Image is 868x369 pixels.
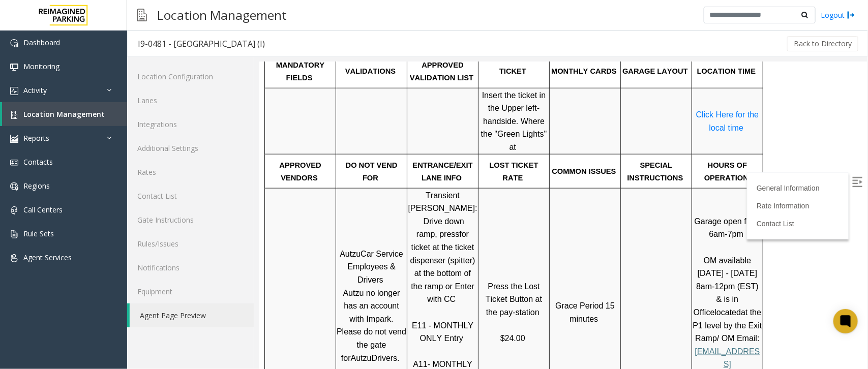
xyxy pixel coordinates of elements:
div: I9-0481 - [GEOGRAPHIC_DATA] (I) [138,37,265,50]
button: Back to Directory [787,36,858,51]
span: Autzu no longer has an account with Impark. Please do not vend the gate for [77,227,149,300]
span: Regions [23,181,50,191]
a: Location Management [2,102,127,126]
span: located [456,246,482,255]
span: Location Management [23,109,105,119]
span: Autzu [92,292,112,300]
img: 'icon' [10,63,18,71]
img: 'icon' [10,87,18,95]
img: 'icon' [10,135,18,143]
span: DO NOT VEND FOR [86,99,140,120]
span: A11- MONTHLY ONLY Exit [154,298,215,320]
span: Insert the ticket in the Upper left-hand [223,29,289,64]
img: 'icon' [10,206,18,214]
img: pageIcon [137,3,147,27]
span: HOURS OF OPERATION [445,99,490,120]
img: logout [847,10,855,20]
span: Rule Sets [23,229,54,238]
span: Press the Lost Ticket Button at the pay-station [226,220,285,255]
a: Notifications [127,256,254,280]
span: LOCATION TIME [438,5,497,13]
span: OM available [DATE] - [DATE] 8am-12pm (EST) & is in Office [434,194,502,255]
span: GARAGE LAYOUT [363,5,429,13]
span: LOST TICKET RATE [230,99,281,120]
a: Logout [821,10,855,20]
span: at the P1 level by the Exit Ramp/ OM Email: [433,246,505,281]
span: Monitoring [23,61,59,71]
span: COMMON ISSUES [292,105,356,113]
span: Reports [23,133,49,143]
a: [EMAIL_ADDRESS][PERSON_NAME][DOMAIN_NAME] [434,285,501,333]
img: Open/Close Sidebar Menu [593,115,603,125]
span: Car Service Employees & Drivers [88,188,146,222]
img: 'icon' [10,111,18,119]
a: Rules/Issues [127,232,254,256]
span: E11 - MONTHLY ONLY Entry [153,259,216,281]
img: 'icon' [10,230,18,238]
span: Drivers. [112,292,140,300]
span: Contacts [23,157,53,167]
a: Rates [127,160,254,184]
span: Call Centers [23,205,63,214]
a: Lanes [127,88,254,112]
a: Equipment [127,280,254,303]
h3: Location Management [152,3,292,27]
span: VALIDATIONS [86,5,136,13]
span: SPECIAL INSTRUCTIONS [368,99,424,120]
span: TICKET [240,5,267,13]
span: ENTRANCE/EXIT LANE INFO [153,99,215,120]
a: Gate Instructions [127,208,254,232]
a: Contact List [497,158,535,166]
span: Autzu [80,188,101,196]
a: General Information [497,122,560,130]
img: 'icon' [10,182,18,191]
span: Agent Services [23,253,72,262]
img: 'icon' [10,254,18,262]
a: Agent Page Preview [130,303,254,327]
span: Dashboard [23,38,60,47]
img: 'icon' [10,39,18,47]
span: Grace Period 15 minutes [296,239,357,261]
span: $24.00 [241,272,266,281]
a: Contact List [127,184,254,208]
a: Integrations [127,112,254,136]
span: Activity [23,85,47,95]
a: Click Here for the local time [437,48,502,70]
span: side. Where the "Green Lights" at [222,55,290,89]
span: Garage open from 6am-7pm [435,155,503,177]
a: Rate Information [497,140,550,148]
span: APPROVED VENDORS [20,99,64,120]
img: 'icon' [10,159,18,167]
a: Location Configuration [127,65,254,88]
span: MONTHLY CARDS [292,5,357,13]
span: Transient [PERSON_NAME]: Drive down ramp, press [148,129,218,177]
a: Additional Settings [127,136,254,160]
